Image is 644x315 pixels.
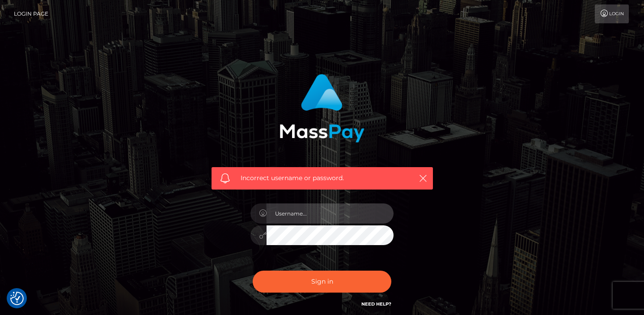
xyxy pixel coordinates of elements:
img: Revisit consent button [10,292,24,305]
img: MassPay Login [280,74,364,142]
button: Consent Preferences [10,292,24,305]
a: Need Help? [361,301,391,307]
button: Sign in [253,271,391,293]
span: Incorrect username or password. [241,173,404,183]
a: Login [595,4,629,23]
a: Login Page [14,4,48,23]
input: Username... [267,203,394,224]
